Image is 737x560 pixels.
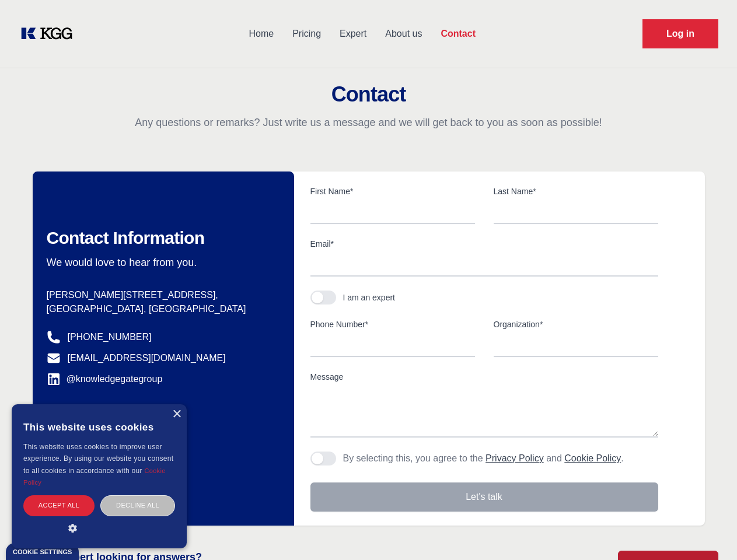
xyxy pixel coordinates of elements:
[343,292,396,303] div: I am an expert
[679,504,737,560] iframe: Chat Widget
[13,549,72,555] div: Cookie settings
[23,467,166,486] a: Cookie Policy
[47,256,275,269] p: We would love to hear from you.
[23,413,175,441] div: This website uses cookies
[68,351,226,365] a: [EMAIL_ADDRESS][DOMAIN_NAME]
[494,185,658,197] label: Last Name*
[310,238,658,250] label: Email*
[376,19,431,49] a: About us
[343,452,624,466] p: By selecting this, you agree to the and .
[14,83,723,106] h2: Contact
[47,302,275,316] p: [GEOGRAPHIC_DATA], [GEOGRAPHIC_DATA]
[330,19,376,49] a: Expert
[310,482,658,512] button: Let's talk
[47,228,275,249] h2: Contact Information
[564,453,621,463] a: Cookie Policy
[47,372,163,386] a: @knowledgegategroup
[47,288,275,302] p: [PERSON_NAME][STREET_ADDRESS],
[431,19,485,49] a: Contact
[283,19,330,49] a: Pricing
[23,443,173,475] span: This website uses cookies to improve user experience. By using our website you consent to all coo...
[68,330,152,344] a: [PHONE_NUMBER]
[100,495,175,516] div: Decline all
[172,410,181,419] div: Close
[14,116,723,129] p: Any questions or remarks? Just write us a message and we will get back to you as soon as possible!
[642,19,718,48] a: Request Demo
[310,185,475,197] label: First Name*
[485,453,544,463] a: Privacy Policy
[310,318,475,330] label: Phone Number*
[494,318,658,330] label: Organization*
[310,371,658,383] label: Message
[23,495,95,516] div: Accept all
[19,24,82,43] a: KOL Knowledge Platform: Talk to Key External Experts (KEE)
[239,19,283,49] a: Home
